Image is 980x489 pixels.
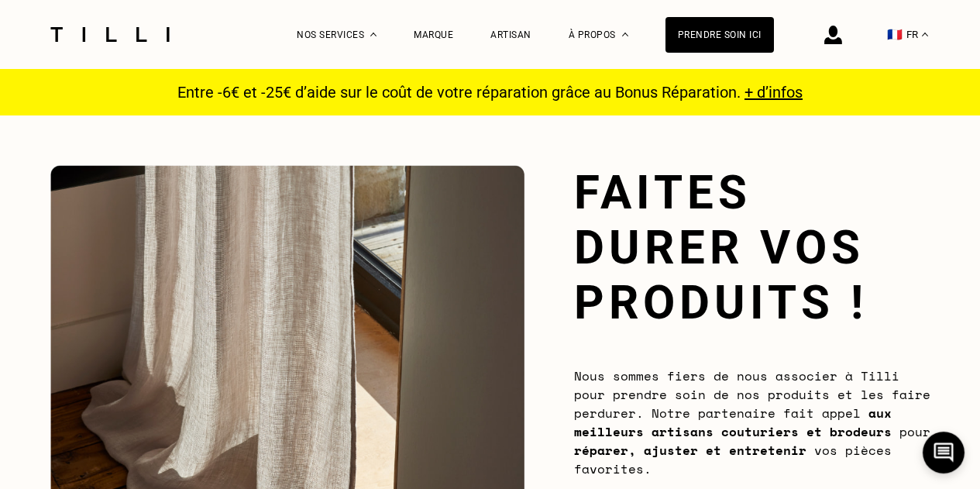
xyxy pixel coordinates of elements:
[574,367,930,478] span: Nous sommes fiers de nous associer à Tilli pour prendre soin de nos produits et les faire perdure...
[887,27,903,42] span: 🇫🇷
[574,404,892,441] b: aux meilleurs artisans couturiers et brodeurs
[665,17,774,53] a: Prendre soin ici
[574,165,930,330] h1: Faites durer vos produits !
[370,33,377,36] img: Menu déroulant
[922,33,928,36] img: menu déroulant
[168,83,812,102] p: Entre -6€ et -25€ d’aide sur le coût de votre réparation grâce au Bonus Réparation.
[622,33,628,36] img: Menu déroulant à propos
[824,26,842,44] img: icône connexion
[490,29,531,40] a: Artisan
[574,441,806,460] b: réparer, ajuster et entretenir
[744,83,803,102] a: + d’infos
[414,29,453,40] a: Marque
[45,27,175,42] img: Logo du service de couturière Tilli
